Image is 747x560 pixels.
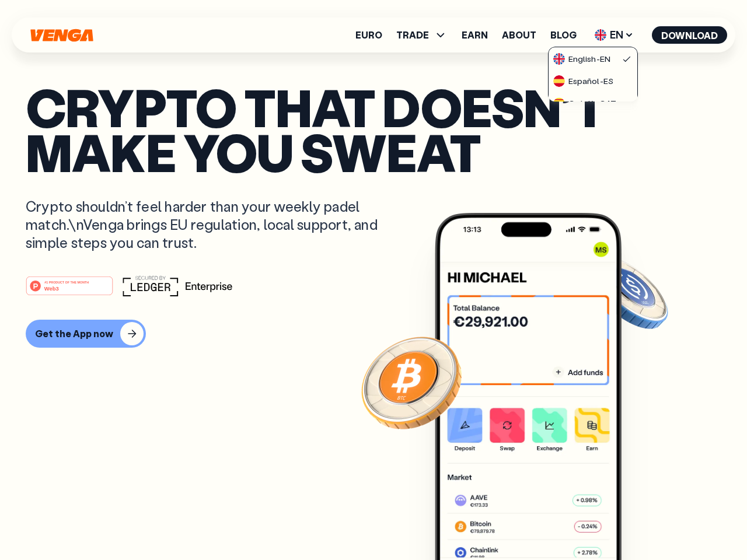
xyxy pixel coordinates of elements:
a: #1 PRODUCT OF THE MONTHWeb3 [26,283,113,298]
div: Get the App now [35,328,113,339]
a: Earn [462,30,488,40]
div: Català - CAT [553,97,616,109]
button: Download [652,26,727,44]
button: Get the App now [26,320,146,348]
span: TRADE [396,30,429,40]
img: flag-es [553,75,565,87]
span: EN [591,26,638,44]
a: About [502,30,536,40]
a: flag-catCatalà-CAT [549,92,637,114]
a: flag-esEspañol-ES [549,69,637,92]
p: Crypto that doesn’t make you sweat [26,85,721,174]
span: TRADE [396,28,448,42]
a: flag-ukEnglish-EN [549,47,637,69]
p: Crypto shouldn’t feel harder than your weekly padel match.\nVenga brings EU regulation, local sup... [26,197,395,252]
div: Español - ES [553,75,613,87]
svg: Home [29,29,95,42]
div: English - EN [553,53,610,65]
tspan: Web3 [44,285,59,291]
img: flag-uk [553,53,565,65]
a: Euro [355,30,382,40]
img: USDC coin [587,251,671,335]
tspan: #1 PRODUCT OF THE MONTH [44,280,89,283]
a: Blog [550,30,577,40]
img: Bitcoin [359,330,464,435]
a: Get the App now [26,320,721,348]
img: flag-cat [553,97,565,109]
img: flag-uk [595,29,606,41]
